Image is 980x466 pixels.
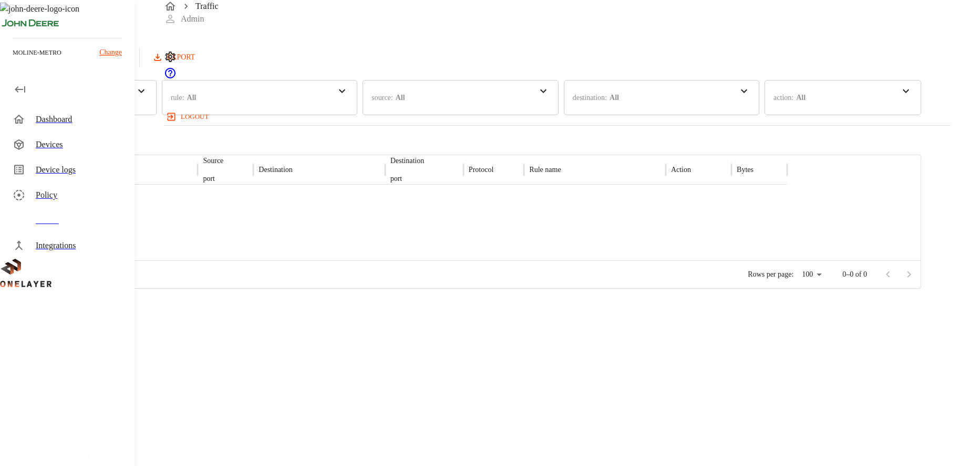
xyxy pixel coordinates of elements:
p: Destination [259,165,293,175]
p: 0–0 of 0 [842,269,867,280]
p: Source [203,156,223,166]
p: Protocol [469,165,493,175]
p: port [390,174,425,184]
div: 100 [798,267,826,282]
p: Bytes [737,165,754,175]
p: Rows per page: [748,269,793,280]
p: port [203,174,223,184]
p: Action [671,165,691,175]
p: Destination [390,156,425,166]
p: Admin [181,13,204,25]
p: Rule name [529,165,561,175]
button: logout [164,108,213,125]
span: Support Portal [164,72,177,81]
a: logout [164,108,951,125]
a: onelayer-support [164,72,177,81]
